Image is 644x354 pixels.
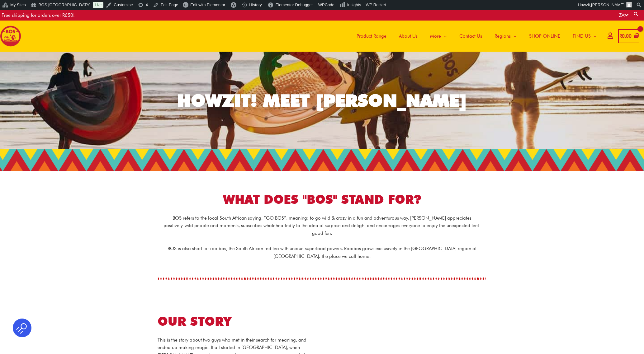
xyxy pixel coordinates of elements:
[619,12,628,18] a: ZA
[523,21,566,52] a: SHOP ONLINE
[430,27,441,45] span: More
[619,33,622,39] span: R
[495,27,511,45] span: Regions
[158,313,313,330] h1: OUR STORY
[163,214,481,237] p: BOS refers to the local South African saying, “GO BOS”, meaning: to go wild & crazy in a fun and ...
[591,2,624,7] span: [PERSON_NAME]
[399,27,418,45] span: About Us
[529,27,560,45] span: SHOP ONLINE
[190,2,225,7] span: Edit with Elementor
[459,27,482,45] span: Contact Us
[424,21,453,52] a: More
[619,33,632,39] bdi: 0.00
[393,21,424,52] a: About Us
[633,11,639,17] a: Search button
[357,27,386,45] span: Product Range
[488,21,523,52] a: Regions
[346,21,603,52] nav: Site Navigation
[453,21,488,52] a: Contact Us
[573,27,591,45] span: FIND US
[93,2,103,8] a: Live
[618,29,639,43] a: View Shopping Cart, empty
[2,10,75,21] div: Free shipping for orders over R650!
[177,92,467,109] div: HOWZIT! MEET [PERSON_NAME]
[163,245,481,260] p: BOS is also short for rooibos, the South African red tea with unique superfood powers. Rooibos gr...
[350,21,393,52] a: Product Range
[148,191,496,208] h1: WHAT DOES "BOS" STAND FOR?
